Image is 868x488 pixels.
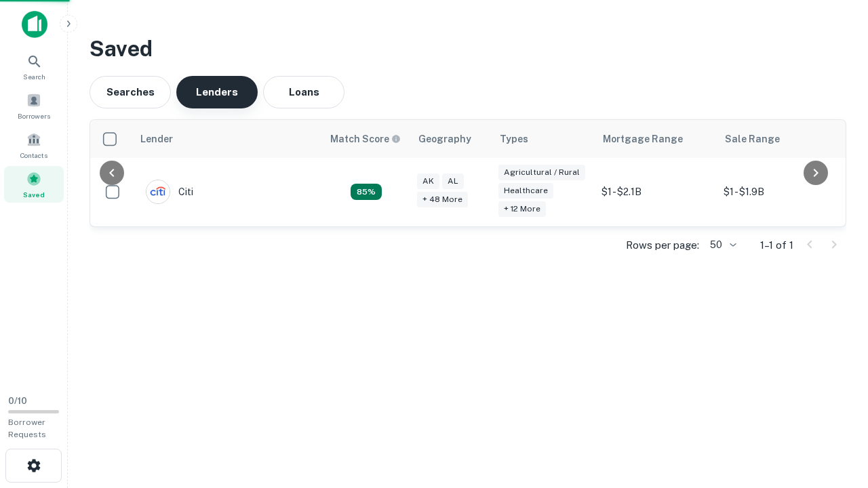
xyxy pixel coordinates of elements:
span: Saved [23,189,45,200]
img: capitalize-icon.png [22,11,47,38]
div: Healthcare [498,183,553,199]
td: $1 - $1.9B [717,158,839,226]
a: Borrowers [4,87,64,124]
th: Sale Range [717,120,839,158]
th: Mortgage Range [595,120,717,158]
a: Saved [4,166,64,203]
td: $1 - $2.1B [595,158,717,226]
th: Geography [410,120,492,158]
p: Rows per page: [626,237,699,253]
div: Agricultural / Rural [498,165,585,180]
div: Sale Range [725,131,780,147]
span: Borrowers [18,110,50,121]
span: 0 / 10 [8,396,27,406]
a: Contacts [4,127,64,163]
div: 50 [705,235,738,255]
div: AL [442,174,464,189]
div: Mortgage Range [603,131,683,147]
div: + 12 more [498,201,546,217]
div: + 48 more [417,192,468,207]
h6: Match Score [330,131,398,146]
div: Capitalize uses an advanced AI algorithm to match your search with the best lender. The match sco... [351,184,382,200]
div: Geography [418,131,471,147]
button: Loans [263,76,344,108]
th: Lender [132,120,322,158]
div: AK [417,174,439,189]
span: Search [23,71,45,82]
div: Types [500,131,528,147]
button: Searches [90,76,171,108]
div: Citi [146,180,193,204]
div: Lender [140,131,173,147]
img: picture [146,180,170,203]
span: Borrower Requests [8,418,46,439]
div: Capitalize uses an advanced AI algorithm to match your search with the best lender. The match sco... [330,131,401,146]
p: 1–1 of 1 [760,237,793,253]
a: Search [4,48,64,85]
th: Capitalize uses an advanced AI algorithm to match your search with the best lender. The match sco... [322,120,410,158]
iframe: Chat Widget [800,380,868,445]
button: Lenders [176,76,258,108]
h3: Saved [90,33,846,65]
span: Contacts [20,150,47,161]
th: Types [492,120,595,158]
